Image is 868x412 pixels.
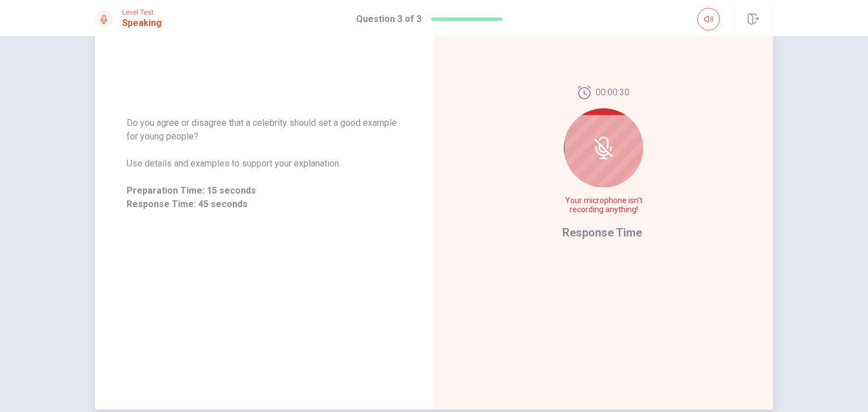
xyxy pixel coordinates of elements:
span: Use details and examples to support your explanation. [127,157,402,170]
span: Preparation Time: 15 seconds [127,184,402,198]
span: 00:00:30 [596,86,630,99]
h1: Question 3 of 3 [356,12,422,26]
span: Response Time [562,226,642,239]
span: Do you agree or disagree that a celebrity should set a good example for young people? [127,116,402,143]
span: Response Time: 45 seconds [127,198,402,211]
h1: Speaking [122,16,162,30]
span: Your microphone isn't recording anything! [562,196,645,214]
span: Level Test [122,8,162,16]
